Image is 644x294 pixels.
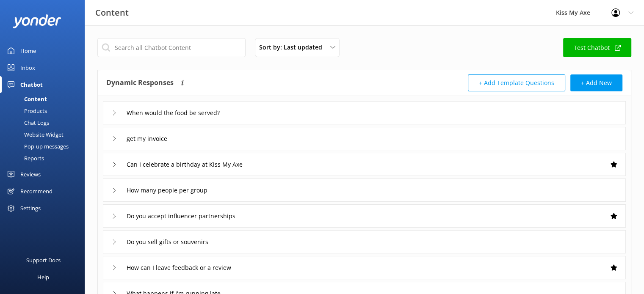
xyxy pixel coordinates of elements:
[5,140,69,152] div: Pop-up messages
[95,6,129,19] h3: Content
[5,117,49,129] div: Chat Logs
[5,152,44,164] div: Reports
[5,93,47,105] div: Content
[468,74,565,91] button: + Add Template Questions
[97,38,246,57] input: Search all Chatbot Content
[5,117,85,129] a: Chat Logs
[106,74,174,91] h4: Dynamic Responses
[5,129,85,140] a: Website Widget
[20,76,43,93] div: Chatbot
[563,38,631,57] a: Test Chatbot
[570,74,622,91] button: + Add New
[5,105,47,117] div: Products
[20,183,53,200] div: Recommend
[13,14,61,28] img: yonder-white-logo.png
[37,269,49,286] div: Help
[5,129,64,140] div: Website Widget
[20,59,35,76] div: Inbox
[5,93,85,105] a: Content
[20,200,41,217] div: Settings
[20,42,36,59] div: Home
[5,105,85,117] a: Products
[259,43,327,52] span: Sort by: Last updated
[26,252,61,269] div: Support Docs
[5,152,85,164] a: Reports
[20,166,41,183] div: Reviews
[5,140,85,152] a: Pop-up messages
